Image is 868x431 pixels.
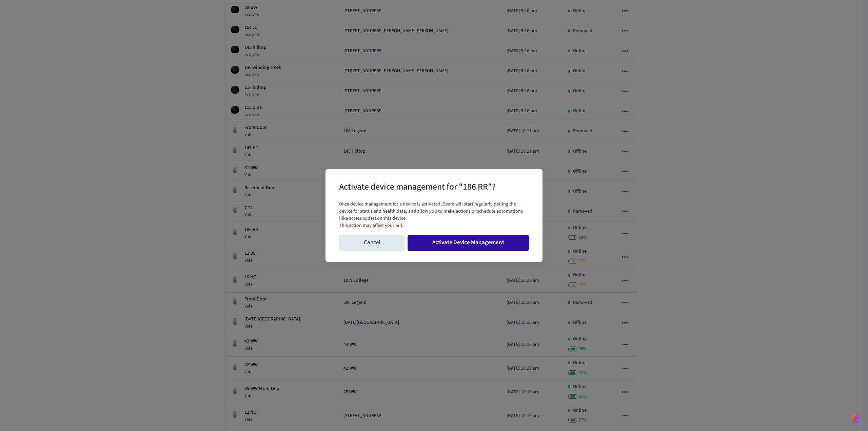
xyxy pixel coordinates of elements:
[339,201,529,222] p: Once device management for a device is activated, Seam will start regularly polling the device fo...
[339,222,529,229] p: This action may affect your bill.
[339,177,496,198] h2: Activate device management for "186 RR"?
[339,235,405,251] button: Cancel
[852,413,860,424] img: SeamLogoGradient.69752ec5.svg
[408,235,529,251] button: Activate Device Management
